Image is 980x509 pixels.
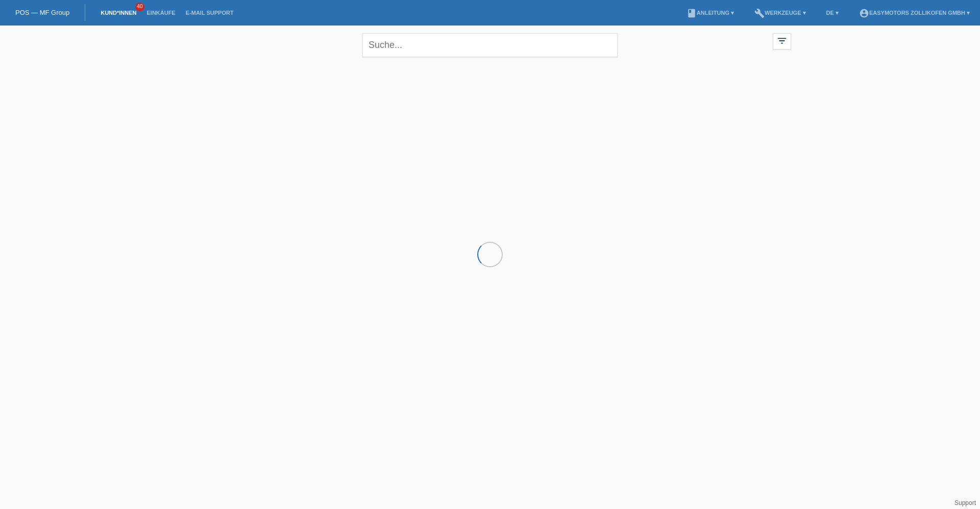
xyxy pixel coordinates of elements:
[362,33,618,57] input: Suche...
[181,10,239,16] a: E-Mail Support
[754,8,765,18] i: build
[821,10,844,16] a: DE ▾
[141,10,180,16] a: Einkäufe
[15,9,69,16] a: POS — MF Group
[687,8,697,18] i: book
[854,10,975,16] a: account_circleEasymotors Zollikofen GmbH ▾
[859,8,869,18] i: account_circle
[681,10,739,16] a: bookAnleitung ▾
[95,10,141,16] a: Kund*innen
[135,3,144,11] span: 40
[776,35,788,46] i: filter_list
[749,10,811,16] a: buildWerkzeuge ▾
[954,499,976,506] a: Support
